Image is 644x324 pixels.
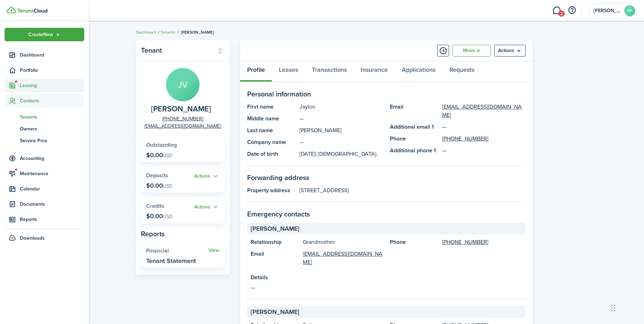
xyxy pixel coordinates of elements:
span: Portfolio [20,67,84,74]
span: [PERSON_NAME] [251,307,299,317]
span: Credits [146,202,164,210]
button: Open menu [194,172,219,180]
panel-main-title: Company name [247,138,296,146]
span: Downloads [20,235,45,242]
p: $0.00 [146,182,173,189]
panel-main-description: [DATE] [299,150,383,158]
p: $0.00 [146,152,173,159]
avatar-text: PP [624,5,635,16]
span: USD [163,152,173,159]
span: USD [163,182,173,190]
span: | [DEMOGRAPHIC_DATA]. [315,150,378,158]
panel-main-title: Date of birth [247,150,296,158]
a: [PHONE_NUMBER] [442,238,488,246]
panel-main-description: — [299,114,383,123]
panel-main-description: — [299,138,383,146]
panel-main-description: Grandmother [303,238,383,246]
span: Reports [20,216,84,223]
a: Tenants [160,29,175,35]
a: Applications [395,61,442,82]
button: Actions [194,172,219,180]
panel-main-title: Details [251,273,522,282]
panel-main-subtitle: Reports [141,229,225,239]
span: [PERSON_NAME] [251,224,299,233]
iframe: Chat Widget [609,291,644,324]
img: TenantCloud [7,7,16,14]
a: View [209,248,219,253]
span: Deposits [146,171,168,179]
button: Open resource center [566,5,578,16]
span: 2 [558,10,565,17]
span: Tenants [20,113,84,121]
span: [PERSON_NAME] [181,29,214,35]
a: Move in [453,45,491,57]
panel-main-title: First name [247,103,296,111]
panel-main-title: Additional email 1 [390,123,439,131]
button: Open menu [194,203,219,211]
a: Owners [5,123,84,135]
span: Maintenance [20,170,84,177]
span: Contacts [20,97,84,104]
a: Messaging [550,2,563,19]
panel-main-description: [PERSON_NAME] [299,126,383,135]
a: Reports [5,213,84,226]
a: [EMAIL_ADDRESS][DOMAIN_NAME] [442,103,526,119]
panel-main-description: — [251,283,522,292]
panel-main-section-title: Emergency contacts [247,209,526,219]
a: Service Pros [5,135,84,146]
button: Open menu [494,45,526,57]
widget-stats-title: Financial [146,248,209,254]
panel-main-title: Email [390,103,439,119]
panel-main-description: [STREET_ADDRESS] [299,186,526,195]
widget-stats-description: Tenant Statement [146,257,196,264]
a: [PHONE_NUMBER] [162,115,203,122]
panel-main-title: Middle name [247,114,296,123]
span: Documents [20,201,84,208]
panel-main-title: Phone [390,135,439,143]
panel-main-title: Email [251,250,299,266]
button: Actions [194,203,219,211]
a: Requests [442,61,481,82]
a: Dashboard [136,29,156,35]
a: Dashboard [5,48,84,62]
panel-main-title: Relationship [251,238,299,246]
span: Leasing [20,82,84,89]
a: [EMAIL_ADDRESS][DOMAIN_NAME] [303,250,383,266]
span: Create New [28,32,53,37]
span: USD [163,213,173,220]
span: Jaylon VanSlyke [151,105,211,113]
a: Insurance [354,61,395,82]
button: Timeline [437,45,449,57]
a: Leases [272,61,305,82]
panel-main-description: Jaylon [299,103,383,111]
p: $0.00 [146,213,173,220]
panel-main-title: Tenant [141,46,210,54]
a: [PHONE_NUMBER] [442,135,488,143]
panel-main-section-title: Forwarding address [247,172,526,183]
span: Service Pros [20,137,84,144]
span: Dashboard [20,51,84,59]
span: Accounting [20,155,84,162]
div: Drag [611,298,615,318]
panel-main-title: Additional phone 1 [390,146,439,155]
panel-main-title: Last name [247,126,296,135]
button: Open menu [5,28,84,41]
avatar-text: JV [166,68,199,101]
panel-main-title: Property address [247,186,296,195]
menu-btn: Actions [494,45,526,57]
span: Calendar [20,185,84,193]
panel-main-title: Phone [390,238,439,246]
span: Outstanding [146,141,177,149]
span: Owners [20,125,84,133]
panel-main-section-title: Personal information [247,89,526,99]
a: Transactions [305,61,354,82]
span: Pfaff Properties, LLC [594,8,621,13]
img: TenantCloud [17,9,47,13]
a: Tenants [5,111,84,123]
a: [EMAIL_ADDRESS][DOMAIN_NAME] [144,122,221,130]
